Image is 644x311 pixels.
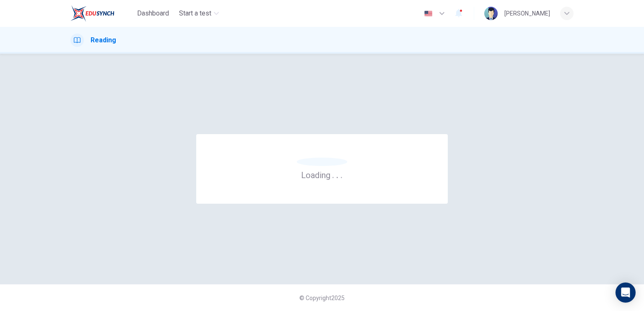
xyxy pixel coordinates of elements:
img: en [423,10,434,17]
h6: . [336,167,339,181]
span: Start a test [179,8,211,18]
a: EduSynch logo [70,5,134,22]
button: Start a test [176,6,222,21]
div: [PERSON_NAME] [504,8,550,18]
span: © Copyright 2025 [299,295,345,301]
h6: . [340,167,343,181]
span: Dashboard [137,8,169,18]
img: EduSynch logo [70,5,114,22]
h6: . [332,167,335,181]
button: Dashboard [134,6,172,21]
h1: Reading [91,35,116,45]
img: Profile picture [484,7,498,20]
div: Open Intercom Messenger [615,282,636,303]
h6: Loading [301,169,343,180]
